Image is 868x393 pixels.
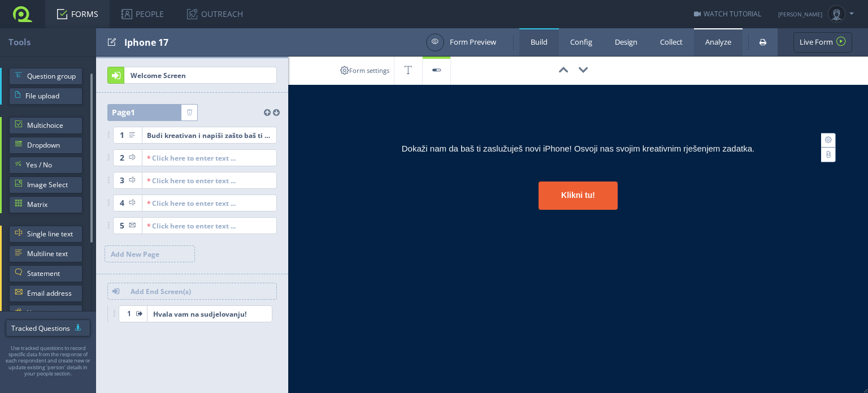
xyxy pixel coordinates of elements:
[9,285,83,302] a: Email address
[694,28,743,56] a: Analyze
[125,283,276,299] span: Add End Screen(s)
[9,196,83,213] a: Matrix
[694,9,761,19] a: WATCH TUTORIAL
[426,33,496,51] a: Form Preview
[131,107,135,118] span: 1
[124,28,420,56] div: Iphone 17
[8,28,96,56] div: Tools
[9,265,83,282] a: Statement
[6,319,90,336] a: Tracked Questions
[604,28,649,56] a: Design
[793,32,852,53] a: Live Form
[335,57,394,85] a: Form settings
[9,88,83,105] a: File upload
[559,28,604,56] a: Config
[9,68,83,85] a: Question group
[9,117,83,134] a: Multichoice
[127,305,131,322] span: 1
[120,172,124,189] span: 3
[125,67,276,83] span: Welcome Screen
[519,28,559,56] a: Build
[649,28,694,56] a: Collect
[9,176,83,193] a: Image Select
[27,245,77,262] span: Multiline text
[539,182,618,210] div: Klikni tu!
[27,285,77,302] span: Email address
[27,265,77,282] span: Statement
[120,149,124,166] span: 2
[105,246,194,262] span: Add New Page
[107,35,116,49] span: Edit
[9,305,83,322] a: Numeric
[27,196,77,213] span: Matrix
[9,157,83,174] a: Yes / No
[25,88,77,105] span: File upload
[181,105,197,120] a: Delete page
[112,104,135,121] span: Page
[120,195,124,211] span: 4
[147,127,272,143] div: Budi kreativan i napiši zašto baš ti trebaš osvojiti novi iPhone [DATE]
[27,68,77,85] span: Question group
[9,245,83,262] a: Multiline text
[27,117,77,134] span: Multichoice
[9,137,83,154] a: Dropdown
[27,137,77,154] span: Dropdown
[402,144,754,153] span: Dokaži nam da baš ti zaslužuješ novi iPhone! Osvoji nas svojim kreativnim rješenjem zadatka.
[147,306,272,322] span: Hvala vam na sudjelovanju!
[9,226,83,243] a: Single line text
[27,226,77,243] span: Single line text
[120,217,124,234] span: 5
[27,176,77,193] span: Image Select
[26,157,77,174] span: Yes / No
[120,127,124,144] span: 1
